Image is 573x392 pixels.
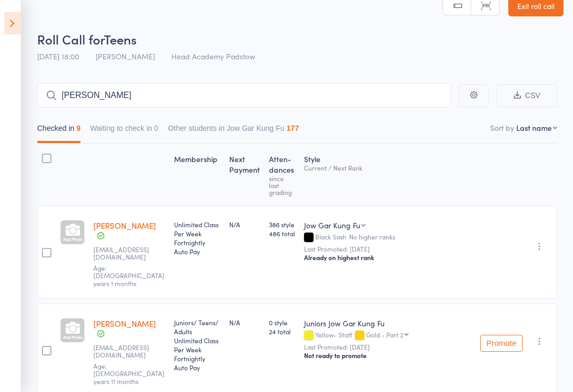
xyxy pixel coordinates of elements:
div: Membership [170,148,225,201]
button: Promote [480,335,523,352]
div: 177 [286,124,299,132]
small: tolroys@gmail.com [93,344,162,359]
span: Teens [104,30,137,48]
div: Juniors Jow Gar Kung Fu [304,318,472,328]
span: Roll Call for [37,30,104,48]
div: Atten­dances [265,148,300,201]
div: Gold - Part 2 [366,331,403,338]
span: Age: [DEMOGRAPHIC_DATA] years 1 months [93,263,164,288]
span: [DATE] 18:00 [37,51,79,61]
div: Juniors/ Teens/ Adults Unlimited Class Per Week Fortnightly Auto Pay [174,318,221,372]
div: Current / Next Rank [304,164,472,171]
span: No higher ranks [349,232,395,241]
div: Unlimited Class Per Week Fortnightly Auto Pay [174,220,221,256]
div: 9 [76,124,81,132]
div: N/A [229,318,261,327]
div: Not ready to promote [304,351,472,360]
a: [PERSON_NAME] [93,220,156,231]
span: [PERSON_NAME] [95,51,155,61]
div: Style [300,148,476,201]
span: 486 total [269,229,296,238]
small: Last Promoted: [DATE] [304,343,472,351]
span: 24 total [269,327,296,336]
div: Yellow- Staff [304,331,472,340]
span: Head Academy Padstow [171,51,255,61]
div: Last name [516,122,552,133]
button: CSV [497,84,557,107]
button: Checked in9 [37,119,81,143]
div: Black Sash [304,233,472,242]
button: Other students in Jow Gar Kung Fu177 [168,119,299,143]
a: [PERSON_NAME] [93,318,156,329]
div: 0 [154,124,159,132]
span: 0 style [269,318,296,327]
button: Waiting to check in0 [90,119,159,143]
div: N/A [229,220,261,229]
div: Next Payment [225,148,265,201]
span: 386 style [269,220,296,229]
label: Sort by [490,122,514,133]
div: since last grading [269,175,296,195]
div: Jow Gar Kung Fu [304,220,360,230]
span: Age: [DEMOGRAPHIC_DATA] years 11 months [93,361,164,386]
input: Search by name [37,83,451,108]
div: Already on highest rank [304,253,472,262]
small: Last Promoted: [DATE] [304,245,472,253]
small: abcoulton@gmail.com [93,246,162,261]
